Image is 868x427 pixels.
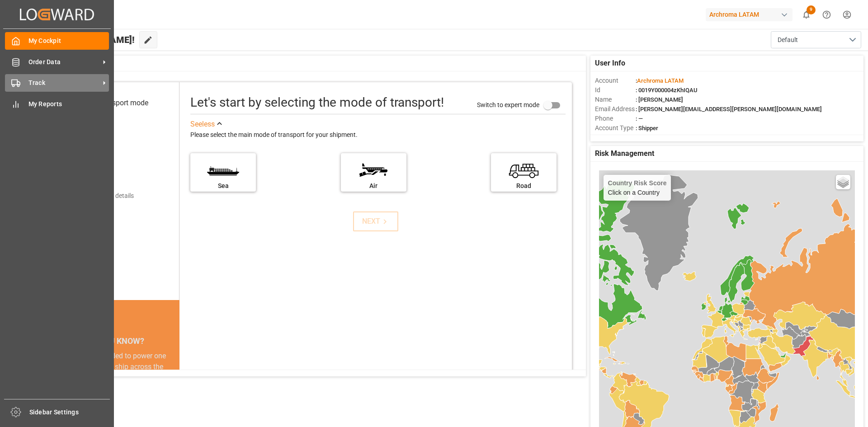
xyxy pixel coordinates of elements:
button: Help Center [816,5,837,25]
span: User Info [595,58,625,69]
span: : [PERSON_NAME] [636,96,683,103]
button: Archroma LATAM [706,6,796,23]
div: The energy needed to power one large container ship across the ocean in a single day is the same ... [60,351,169,416]
div: Please select the main mode of transport for your shipment. [190,130,566,141]
span: : 0019Y000004zKhIQAU [636,87,698,94]
button: next slide / item [167,351,179,427]
div: Road [495,181,552,191]
span: Id [595,85,636,95]
span: Archroma LATAM [637,77,684,84]
span: Account Type [595,123,636,133]
span: Hello [PERSON_NAME]! [38,31,135,48]
div: NEXT [362,216,390,227]
span: Track [28,78,100,88]
span: : — [636,115,643,122]
span: Switch to expert mode [477,101,539,108]
div: Click on a Country [608,179,667,196]
span: : [PERSON_NAME][EMAIL_ADDRESS][PERSON_NAME][DOMAIN_NAME] [636,106,822,113]
span: Account [595,76,636,85]
h4: Country Risk Score [608,179,667,187]
div: Archroma LATAM [706,8,793,21]
a: My Reports [5,95,109,113]
span: Name [595,95,636,104]
a: My Cockpit [5,32,109,50]
button: NEXT [353,211,398,231]
span: My Reports [28,99,109,109]
span: 9 [807,5,816,14]
span: Sidebar Settings [29,408,110,417]
a: Layers [836,175,850,189]
div: DID YOU KNOW? [49,332,179,351]
div: Air [345,181,402,191]
div: See less [190,119,215,130]
button: show 9 new notifications [796,5,816,25]
span: Email Address [595,104,636,114]
button: open menu [771,31,861,48]
span: : Shipper [636,125,658,131]
div: Let's start by selecting the mode of transport! [190,93,444,112]
div: Sea [195,181,251,191]
span: Order Data [28,57,100,67]
span: : [636,77,684,84]
span: Phone [595,114,636,123]
span: Default [778,35,798,45]
span: Risk Management [595,148,654,159]
span: My Cockpit [28,36,109,46]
